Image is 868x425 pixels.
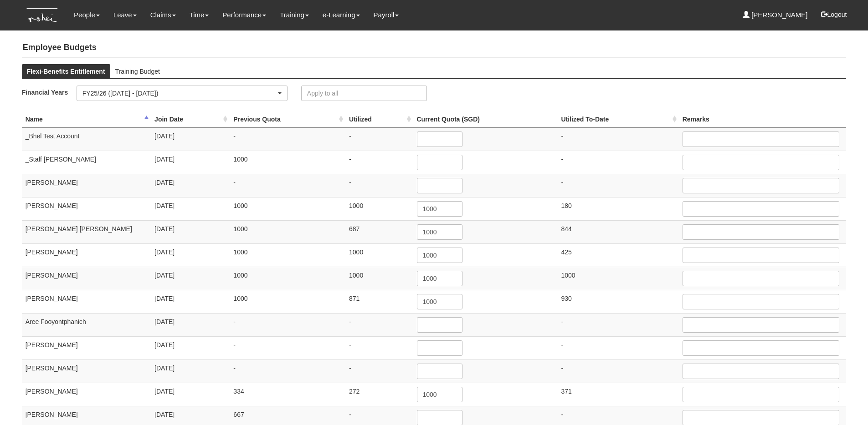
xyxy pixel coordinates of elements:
td: - [558,336,679,359]
td: 1000 [230,220,345,243]
td: [PERSON_NAME] [22,336,151,359]
th: Current Quota (SGD) [413,111,558,128]
td: - [558,174,679,197]
a: Training Budget [110,64,165,79]
td: - [558,127,679,151]
td: - [345,127,413,151]
td: [DATE] [151,313,230,336]
td: [PERSON_NAME] [22,197,151,220]
td: [DATE] [151,151,230,174]
a: Time [190,5,209,25]
td: - [230,359,345,383]
td: - [345,336,413,359]
td: [DATE] [151,336,230,359]
td: Aree Fooyontphanich [22,313,151,336]
th: Join Date : activate to sort column ascending [151,111,230,128]
a: People [74,5,100,25]
td: - [345,359,413,383]
button: FY25/26 ([DATE] - [DATE]) [77,86,288,101]
a: Claims [150,5,176,25]
input: Apply to all [301,86,427,101]
th: Utilized To-Date : activate to sort column ascending [558,111,679,128]
td: 371 [558,383,679,406]
th: Utilized : activate to sort column ascending [345,111,413,128]
td: [DATE] [151,267,230,290]
a: Performance [222,5,266,25]
td: 1000 [230,290,345,313]
td: [PERSON_NAME] [22,243,151,267]
td: 687 [345,220,413,243]
td: - [345,313,413,336]
div: FY25/26 ([DATE] - [DATE]) [82,89,276,98]
td: [DATE] [151,243,230,267]
a: Flexi-Benefits Entitlement [22,64,110,79]
h4: Employee Budgets [22,39,847,57]
td: [DATE] [151,127,230,151]
td: 1000 [345,267,413,290]
td: - [230,174,345,197]
td: - [558,151,679,174]
a: Leave [113,5,137,25]
td: [PERSON_NAME] [22,383,151,406]
td: 844 [558,220,679,243]
a: [PERSON_NAME] [743,5,808,25]
td: _Staff [PERSON_NAME] [22,151,151,174]
td: - [230,336,345,359]
td: - [345,151,413,174]
td: [DATE] [151,197,230,220]
td: - [345,174,413,197]
td: 425 [558,243,679,267]
th: Name : activate to sort column descending [22,111,151,128]
td: 1000 [558,267,679,290]
td: 1000 [230,267,345,290]
td: [PERSON_NAME] [22,174,151,197]
td: - [230,313,345,336]
td: [DATE] [151,383,230,406]
td: 1000 [230,151,345,174]
td: [DATE] [151,290,230,313]
td: - [558,359,679,383]
td: 272 [345,383,413,406]
td: [DATE] [151,174,230,197]
td: 1000 [345,197,413,220]
td: [DATE] [151,359,230,383]
td: - [230,127,345,151]
td: 871 [345,290,413,313]
a: Training [280,5,309,25]
td: 334 [230,383,345,406]
td: - [558,313,679,336]
td: 1000 [230,197,345,220]
td: [PERSON_NAME] [PERSON_NAME] [22,220,151,243]
td: [PERSON_NAME] [22,267,151,290]
td: 1000 [345,243,413,267]
td: [PERSON_NAME] [22,359,151,383]
td: [DATE] [151,220,230,243]
td: 930 [558,290,679,313]
label: Financial Years [22,86,77,99]
td: 180 [558,197,679,220]
th: Remarks [679,111,847,128]
td: [PERSON_NAME] [22,290,151,313]
td: _Bhel Test Account [22,127,151,151]
button: Logout [815,4,853,25]
a: e-Learning [323,5,360,25]
th: Previous Quota : activate to sort column ascending [230,111,345,128]
a: Payroll [374,5,399,25]
td: 1000 [230,243,345,267]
